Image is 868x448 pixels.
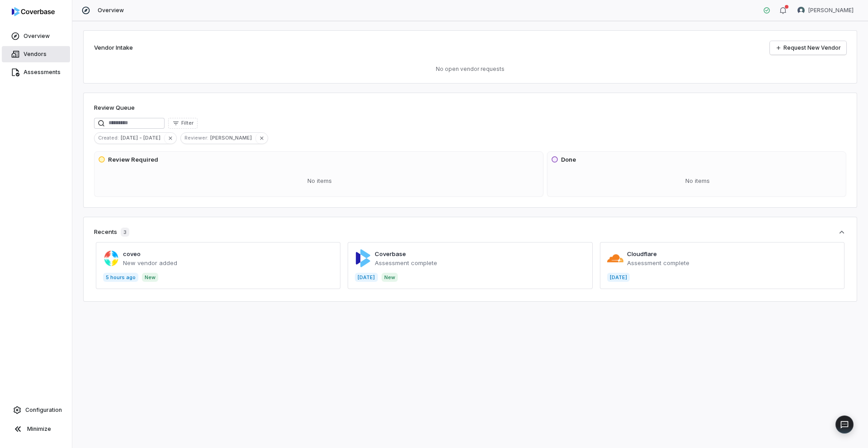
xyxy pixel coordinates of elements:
a: coveo [123,250,141,257]
button: Minimize [4,420,68,438]
h3: Done [561,155,576,164]
span: Created : [94,134,121,142]
p: No open vendor requests [94,65,846,73]
div: Recents [94,228,129,237]
span: [PERSON_NAME] [210,134,255,142]
div: No items [551,169,844,193]
h1: Review Queue [94,103,135,112]
img: Adeola Ajiginni avatar [797,7,805,14]
span: 3 [121,228,129,237]
span: Overview [24,33,50,40]
span: Filter [181,120,193,126]
a: Cloudflare [627,250,657,257]
span: [PERSON_NAME] [808,7,854,14]
h3: Review Required [108,155,158,164]
img: logo-D7KZi-bG.svg [12,7,55,16]
button: Adeola Ajiginni avatar[PERSON_NAME] [792,4,859,17]
span: Overview [98,7,124,14]
span: Vendors [24,51,47,58]
span: Minimize [27,425,51,433]
a: Request New Vendor [770,41,846,55]
span: Configuration [25,406,62,414]
a: Vendors [2,46,70,62]
button: Recents3 [94,228,846,237]
a: Configuration [4,402,68,418]
button: Filter [168,118,198,129]
span: Assessments [24,69,61,76]
a: Coverbase [375,250,406,257]
div: No items [98,169,541,193]
span: Reviewer : [181,134,210,142]
a: Assessments [2,64,70,80]
a: Overview [2,28,70,44]
h2: Vendor Intake [94,43,133,52]
span: [DATE] - [DATE] [121,134,164,142]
